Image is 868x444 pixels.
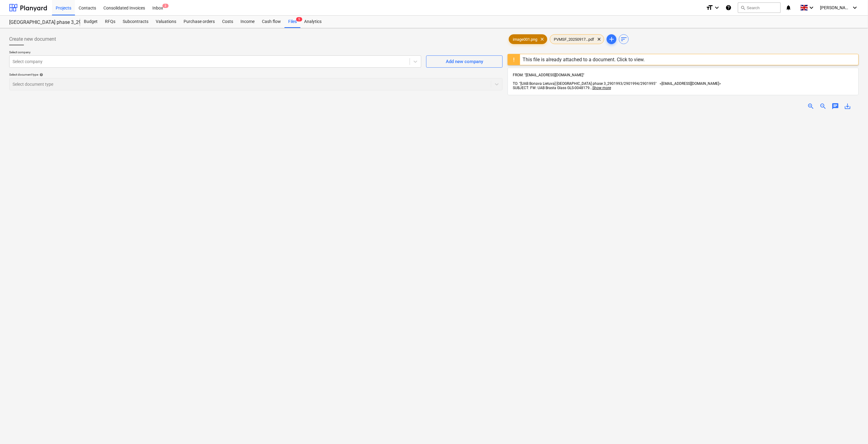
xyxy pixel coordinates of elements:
span: Create new document [9,36,56,43]
span: SUBJECT: FW: UAB Brasta Glass GLS-0048179 [513,86,590,90]
span: ... [590,86,611,90]
div: image001.png [509,34,547,44]
div: Files [285,16,300,28]
span: 5 [296,17,302,21]
a: Costs [218,16,237,28]
a: Files5 [285,16,300,28]
a: Cash flow [258,16,285,28]
span: help [38,73,43,77]
span: add [608,36,615,43]
span: zoom_out [820,103,827,110]
a: Subcontracts [119,16,152,28]
button: Add new company [426,55,503,68]
span: [PERSON_NAME] [820,5,851,10]
div: Select document type [9,73,503,77]
i: keyboard_arrow_down [713,4,721,11]
a: Valuations [152,16,180,28]
p: Select company [9,50,421,55]
span: chat [832,103,839,110]
span: search [741,5,746,10]
iframe: Chat Widget [837,415,868,444]
a: Budget [80,16,101,28]
span: PVMSF_20250917...pdf [550,37,598,42]
span: save_alt [844,103,851,110]
span: FROM: "[EMAIL_ADDRESS][DOMAIN_NAME]" [513,73,584,77]
div: This file is already attached to a document. Click to view. [523,57,645,62]
span: 2 [162,4,169,8]
button: Search [738,2,781,13]
div: Add new company [446,58,483,66]
span: clear [595,36,603,43]
span: clear [538,36,546,43]
span: image001.png [509,37,541,42]
a: Analytics [300,16,325,28]
a: RFQs [101,16,119,28]
div: [GEOGRAPHIC_DATA] phase 3_2901993/2901994/2901995 [9,19,73,26]
i: notifications [786,4,792,11]
i: keyboard_arrow_down [851,4,859,11]
i: keyboard_arrow_down [808,4,815,11]
i: format_size [706,4,713,11]
span: TO: "[UAB Bonava Lietuva] [GEOGRAPHIC_DATA] phase 3_2901993/2901994/2901995" <[EMAIL_ADDRESS][DOM... [513,81,721,86]
span: zoom_in [807,103,815,110]
span: sort [620,36,628,43]
a: Income [237,16,258,28]
div: PVMSF_20250917...pdf [550,34,604,44]
span: Show more [592,86,611,90]
i: Knowledge base [726,4,732,11]
a: Purchase orders [180,16,218,28]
